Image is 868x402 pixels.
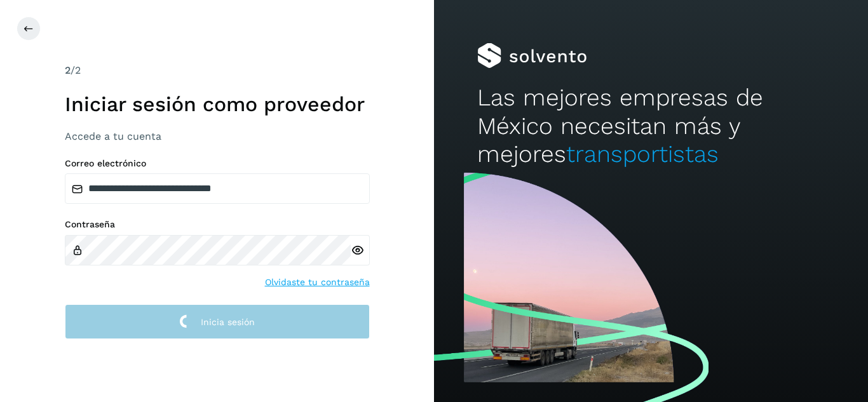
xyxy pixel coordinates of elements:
h2: Las mejores empresas de México necesitan más y mejores [477,84,824,168]
span: Inicia sesión [201,318,255,326]
h1: Iniciar sesión como proveedor [65,92,370,116]
label: Correo electrónico [65,158,370,169]
h3: Accede a tu cuenta [65,130,370,142]
a: Olvidaste tu contraseña [265,276,370,289]
span: 2 [65,64,71,76]
button: Inicia sesión [65,304,370,339]
span: transportistas [566,140,719,168]
label: Contraseña [65,219,370,230]
div: /2 [65,63,370,78]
